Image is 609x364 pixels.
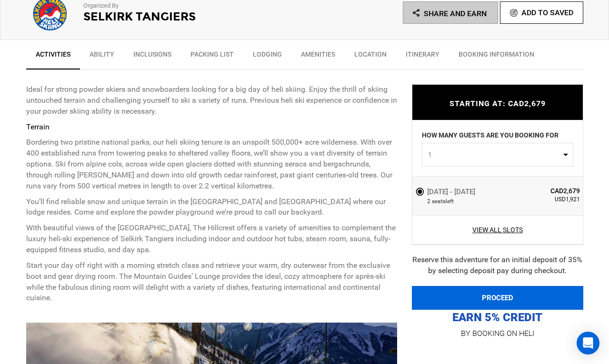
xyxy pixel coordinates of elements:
[80,45,124,69] a: Ability
[428,150,561,159] span: 1
[345,45,396,69] a: Location
[432,197,454,206] span: seat left
[396,45,449,69] a: Itinerary
[412,255,583,276] div: Reserve this adventure for an initial deposit of 35% by selecting deposit pay during checkout.
[83,1,279,10] p: Organized By
[124,45,181,69] a: Inclusions
[443,197,446,206] span: s
[26,84,398,117] p: Ideal for strong powder skiers and snowboarders looking for a big day of heli skiing. Enjoy the t...
[412,286,583,310] button: PROCEED
[449,45,544,69] a: BOOKING INFORMATION
[26,122,50,131] strong: Terrain
[449,99,546,108] span: STARTING AT: CAD2,679
[521,8,573,17] span: Add To Saved
[511,186,580,196] span: CAD2,679
[427,197,430,206] span: 2
[577,332,599,354] div: Open Intercom Messenger
[243,45,291,69] a: Lodging
[291,45,345,69] a: Amenities
[415,225,580,235] a: View All Slots
[181,45,243,69] a: Packing List
[422,130,559,143] label: HOW MANY GUESTS ARE YOU BOOKING FOR
[412,327,583,340] p: BY BOOKING ON HELI
[26,137,398,191] p: Bordering two pristine national parks, our heli skiing tenure is an unspoilt 500,000+ acre wilder...
[415,186,478,197] label: [DATE] - [DATE]
[26,45,80,69] a: Activities
[511,196,580,204] span: USD1,921
[83,10,279,23] h2: Selkirk Tangiers
[26,260,398,304] p: Start your day off right with a morning stretch class and retrieve your warm, dry outerwear from ...
[26,223,398,256] p: With beautiful views of the [GEOGRAPHIC_DATA], The Hillcrest offers a variety of amenities to com...
[26,197,398,218] p: You’ll find reliable snow and unique terrain in the [GEOGRAPHIC_DATA] and [GEOGRAPHIC_DATA] where...
[422,143,573,167] button: 1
